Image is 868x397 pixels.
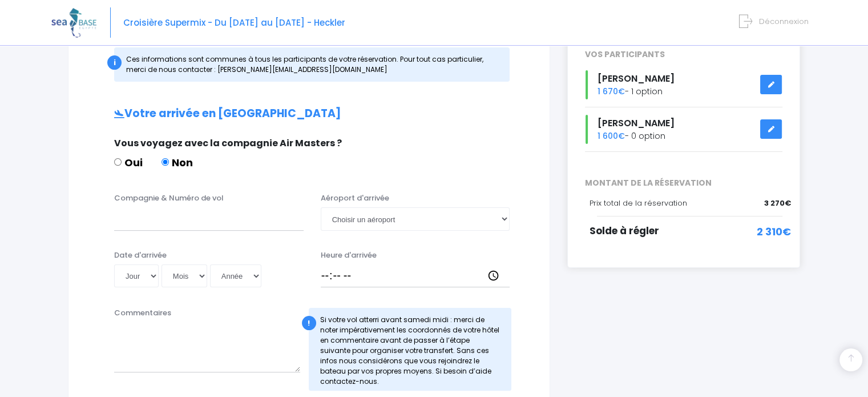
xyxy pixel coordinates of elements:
[91,107,527,121] h2: Votre arrivée en [GEOGRAPHIC_DATA]
[321,193,389,204] label: Aéroport d'arrivée
[597,72,675,85] span: [PERSON_NAME]
[114,155,143,170] label: Oui
[597,86,625,97] span: 1 670€
[114,158,122,166] input: Oui
[576,115,791,144] div: - 0 option
[302,316,316,330] div: !
[162,158,169,166] input: Non
[764,198,791,209] span: 3 270€
[597,117,675,130] span: [PERSON_NAME]
[309,308,512,391] div: Si votre vol atterri avant samedi midi : merci de noter impérativement les coordonnés de votre hô...
[757,224,791,239] span: 2 310€
[590,224,659,238] span: Solde à régler
[123,17,345,29] span: Croisière Supermix - Du [DATE] au [DATE] - Heckler
[114,250,167,261] label: Date d'arrivée
[576,49,791,61] div: VOS PARTICIPANTS
[114,307,171,319] label: Commentaires
[321,250,377,261] label: Heure d'arrivée
[162,155,193,170] label: Non
[590,198,687,208] span: Prix total de la réservation
[576,70,791,99] div: - 1 option
[114,193,224,204] label: Compagnie & Numéro de vol
[597,130,625,142] span: 1 600€
[759,16,809,27] span: Déconnexion
[107,55,122,70] div: i
[114,47,510,82] div: Ces informations sont communes à tous les participants de votre réservation. Pour tout cas partic...
[114,137,342,150] span: Vous voyagez avec la compagnie Air Masters ?
[576,177,791,189] span: MONTANT DE LA RÉSERVATION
